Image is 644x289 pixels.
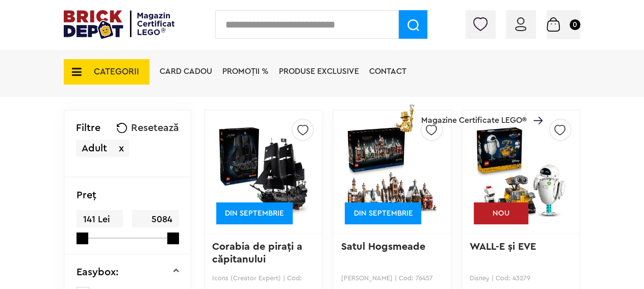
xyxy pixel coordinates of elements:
a: PROMOȚII % [222,67,269,75]
a: Satul Hogsmeade [341,242,425,252]
span: Adult [82,143,107,153]
a: Card Cadou [160,67,212,75]
img: Satul Hogsmeade [346,100,437,243]
p: Preţ [76,190,96,200]
small: 0 [570,19,580,30]
span: CATEGORII [94,67,139,76]
span: 141 Lei [76,210,123,229]
a: WALL-E şi EVE [470,242,536,252]
span: Magazine Certificate LEGO® [421,102,527,125]
p: Icons (Creator Expert) | Cod: 10365 [212,274,315,282]
div: NOU [474,202,528,224]
div: DIN SEPTEMBRIE [216,202,293,224]
a: Corabia de piraţi a căpitanului [PERSON_NAME] [212,242,305,277]
div: DIN SEPTEMBRIE [345,202,421,224]
a: Contact [369,67,406,75]
a: Produse exclusive [279,67,359,75]
img: WALL-E şi EVE [475,100,566,243]
span: x [119,143,124,153]
img: Corabia de piraţi a căpitanului Jack Sparrow [218,100,309,243]
p: Disney | Cod: 43279 [470,274,572,282]
p: [PERSON_NAME] | Cod: 76457 [341,274,443,282]
p: Easybox: [76,267,119,277]
a: Magazine Certificate LEGO® [527,103,543,112]
span: 5084 Lei [132,210,178,242]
